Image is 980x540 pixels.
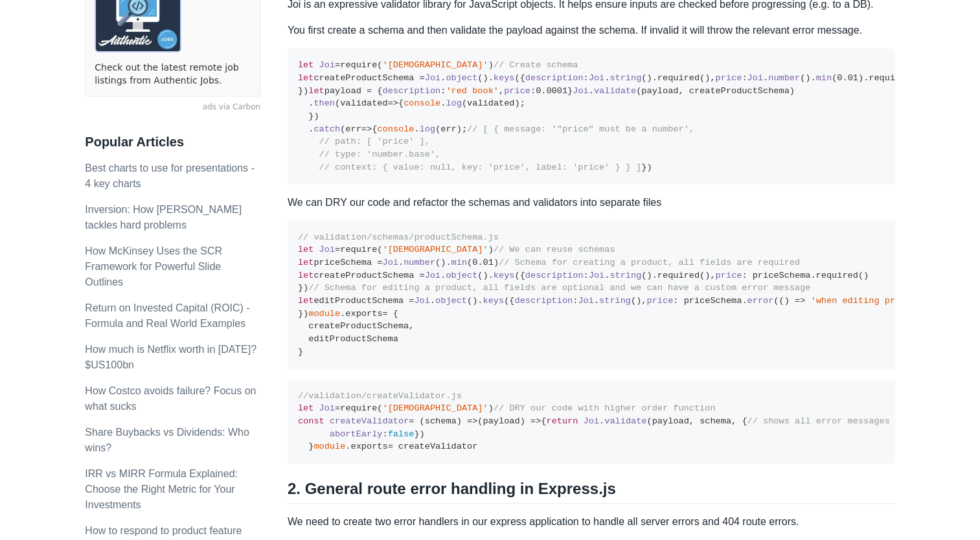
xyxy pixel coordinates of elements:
span: Joi [573,86,588,96]
span: // validation/schemas/productSchema.js [298,232,499,242]
span: // context: { value: null, key: 'price', label: 'price' } } ] [319,163,642,172]
span: Joi [425,73,440,83]
span: number [768,73,800,83]
span: // DRY our code with higher order function [494,403,716,413]
p: We can DRY our code and refactor the schemas and validators into separate files [288,195,895,210]
span: object [446,73,477,83]
span: let [308,86,324,96]
span: Joi [319,60,335,70]
a: Share Buybacks vs Dividends: Who wins? [85,427,249,453]
span: Joi [425,271,440,280]
p: We need to create two error handlers in our express application to handle all server errors and 4... [288,514,895,530]
span: let [298,271,313,280]
a: ads via Carbon [85,102,260,113]
a: Return on Invested Capital (ROIC) - Formula and Real World Examples [85,302,249,329]
span: '[DEMOGRAPHIC_DATA]' [383,245,488,254]
span: require [340,403,377,413]
span: Joi [319,245,335,254]
a: How much is Netflix worth in [DATE]? $US100bn [85,344,256,370]
span: // type: 'number.base', [319,150,441,159]
span: const [298,416,325,426]
span: object [446,271,477,280]
span: exports [351,442,388,451]
span: '[DEMOGRAPHIC_DATA]' [383,403,488,413]
span: 'red book' [446,86,499,96]
span: let [298,258,313,267]
span: Joi [747,73,762,83]
span: 0.0001 [536,86,567,96]
span: () => [779,296,805,306]
span: // [ { message: '"price" must be a number', [467,124,694,134]
span: exports [345,309,382,319]
span: description [525,73,584,83]
span: price [504,86,530,96]
span: schema [425,416,457,426]
span: // Schema for creating a product, all fields are required [499,258,800,267]
a: How McKinsey Uses the SCR Framework for Powerful Slide Outlines [85,245,222,287]
span: createValidator [330,416,409,426]
span: min [451,258,467,267]
span: let [298,403,313,413]
span: payload [483,416,520,426]
span: Joi [578,296,593,306]
span: error [747,296,773,306]
span: module [313,442,345,451]
span: return [546,416,578,426]
p: You first create a schema and then validate the payload against the schema. If invalid it will th... [288,23,895,38]
span: => [345,124,372,134]
span: require [340,245,377,254]
span: then [313,98,335,108]
span: price [646,296,673,306]
span: description [514,296,573,306]
span: min [816,73,832,83]
span: keys [494,271,515,280]
span: => [340,98,398,108]
a: Inversion: How [PERSON_NAME] tackles hard problems [85,204,242,231]
span: // Schema for editing a product, all fields are optional and we can have a custom error message [308,283,810,293]
span: catch [313,124,340,134]
span: Joi [584,416,599,426]
span: Joi [319,403,335,413]
span: price [716,271,742,280]
span: '[DEMOGRAPHIC_DATA]' [383,60,488,70]
span: string [610,73,641,83]
a: Check out the latest remote job listings from Authentic Jobs. [95,62,251,87]
span: require [340,60,377,70]
span: keys [494,73,515,83]
span: false [388,429,415,439]
span: err [345,124,361,134]
span: validate [594,86,636,96]
span: price [716,73,742,83]
span: let [298,73,313,83]
a: How Costco avoids failure? Focus on what sucks [85,385,256,412]
span: 0.01 [837,73,858,83]
h3: Popular Articles [85,134,260,150]
span: Joi [414,296,429,306]
span: string [610,271,641,280]
span: // We can reuse schemas [494,245,615,254]
span: let [298,60,313,70]
span: log [446,98,461,108]
span: number [404,258,435,267]
span: // path: [ 'price' ], [319,137,430,146]
span: Joi [589,271,604,280]
span: string [599,296,631,306]
span: Joi [382,258,398,267]
h2: 2. General route error handling in Express.js [288,479,895,504]
span: module [308,309,340,319]
span: log [420,124,435,134]
span: let [298,245,313,254]
span: // Create schema [494,60,578,70]
span: abortEarly [330,429,383,439]
span: console [404,98,440,108]
a: Best charts to use for presentations - 4 key charts [85,163,254,189]
span: console [377,124,414,134]
span: let [298,296,313,306]
a: IRR vs MIRR Formula Explained: Choose the Right Metric for Your Investments [85,468,238,510]
span: validated [340,98,387,108]
span: //validation/createValidator.js [298,391,462,401]
span: validate [604,416,646,426]
span: description [382,86,440,96]
span: ( ) => [477,416,541,426]
span: keys [483,296,504,306]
